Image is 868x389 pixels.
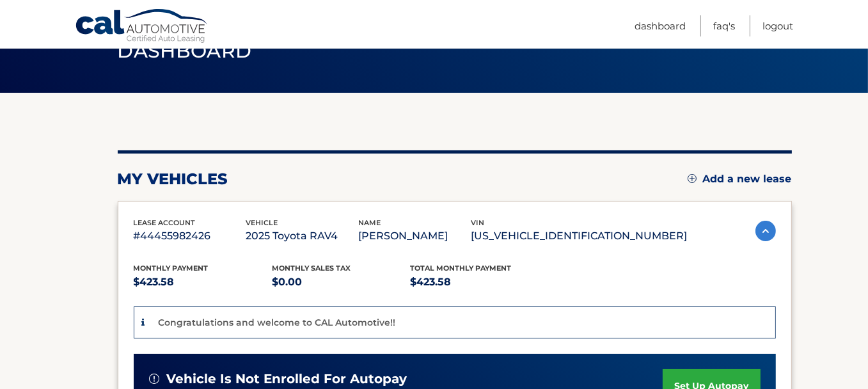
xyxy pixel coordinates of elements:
[134,218,196,227] span: lease account
[149,374,159,384] img: alert-white.svg
[762,15,793,36] a: Logout
[755,221,776,241] img: accordion-active.svg
[167,371,407,387] span: vehicle is not enrolled for autopay
[75,8,209,45] a: Cal Automotive
[272,273,411,291] p: $0.00
[134,273,272,291] p: $423.58
[159,317,396,328] p: Congratulations and welcome to CAL Automotive!!
[635,15,686,36] a: Dashboard
[118,170,228,189] h2: my vehicles
[272,264,351,273] span: Monthly sales Tax
[411,273,549,291] p: $423.58
[134,227,246,245] p: #44455982426
[471,227,688,245] p: [US_VEHICLE_IDENTIFICATION_NUMBER]
[359,227,471,245] p: [PERSON_NAME]
[246,218,278,227] span: vehicle
[359,218,381,227] span: name
[118,39,252,63] span: Dashboard
[134,264,209,273] span: Monthly Payment
[688,173,792,186] a: Add a new lease
[411,264,512,273] span: Total Monthly Payment
[713,15,735,36] a: FAQ's
[246,227,359,245] p: 2025 Toyota RAV4
[688,174,697,183] img: add.svg
[471,218,485,227] span: vin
